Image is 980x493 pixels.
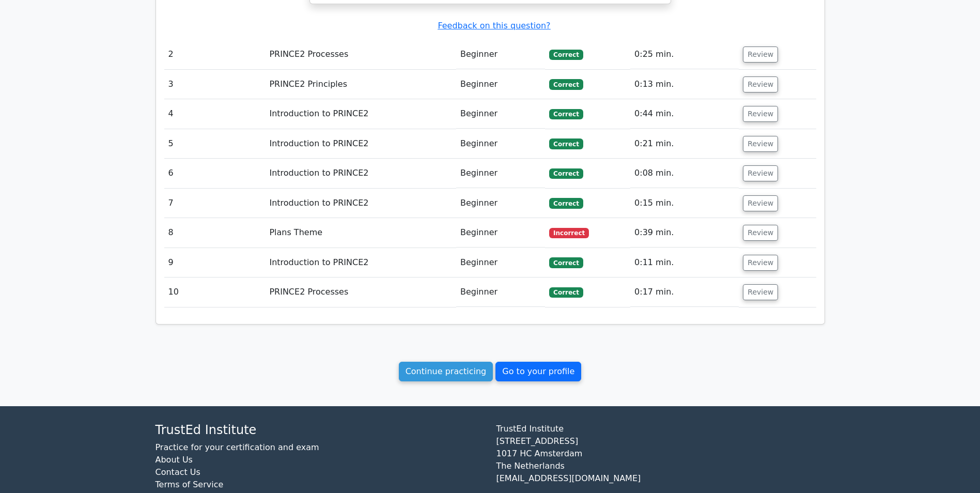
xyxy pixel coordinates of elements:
td: 10 [164,278,266,307]
button: Review [743,106,778,122]
td: Introduction to PRINCE2 [265,129,456,159]
td: Beginner [456,278,545,307]
td: 5 [164,129,266,159]
span: Correct [549,50,583,60]
td: 0:15 min. [630,189,739,218]
td: Plans Theme [265,218,456,248]
td: 0:17 min. [630,278,739,307]
td: Introduction to PRINCE2 [265,99,456,129]
button: Review [743,136,778,152]
td: 6 [164,159,266,188]
span: Correct [549,138,583,149]
td: 0:08 min. [630,159,739,188]
span: Correct [549,79,583,89]
a: Terms of Service [155,480,224,489]
td: Introduction to PRINCE2 [265,248,456,278]
a: Practice for your certification and exam [155,442,319,452]
h4: TrustEd Institute [155,423,484,438]
a: Continue practicing [399,362,493,381]
td: PRINCE2 Principles [265,70,456,99]
span: Correct [549,168,583,179]
td: Beginner [456,189,545,218]
td: Beginner [456,99,545,129]
td: Beginner [456,40,545,69]
a: Contact Us [155,467,200,477]
button: Review [743,284,778,300]
td: 0:25 min. [630,40,739,69]
td: Beginner [456,129,545,159]
td: 0:13 min. [630,70,739,99]
td: 3 [164,70,266,99]
td: Introduction to PRINCE2 [265,159,456,188]
button: Review [743,255,778,271]
td: 0:44 min. [630,99,739,129]
td: 4 [164,99,266,129]
span: Correct [549,109,583,119]
span: Correct [549,257,583,268]
td: Beginner [456,70,545,99]
td: Beginner [456,218,545,248]
span: Correct [549,198,583,208]
button: Review [743,165,778,181]
td: PRINCE2 Processes [265,40,456,69]
td: 0:11 min. [630,248,739,278]
span: Incorrect [549,228,589,238]
span: Correct [549,287,583,298]
button: Review [743,225,778,241]
button: Review [743,195,778,211]
td: Beginner [456,159,545,188]
a: Feedback on this question? [438,21,550,30]
a: About Us [155,455,193,465]
a: Go to your profile [495,362,581,381]
td: Introduction to PRINCE2 [265,189,456,218]
td: Beginner [456,248,545,278]
td: 0:21 min. [630,129,739,159]
button: Review [743,47,778,63]
td: 8 [164,218,266,248]
td: 2 [164,40,266,69]
td: 9 [164,248,266,278]
td: 7 [164,189,266,218]
td: 0:39 min. [630,218,739,248]
button: Review [743,76,778,93]
td: PRINCE2 Processes [265,278,456,307]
